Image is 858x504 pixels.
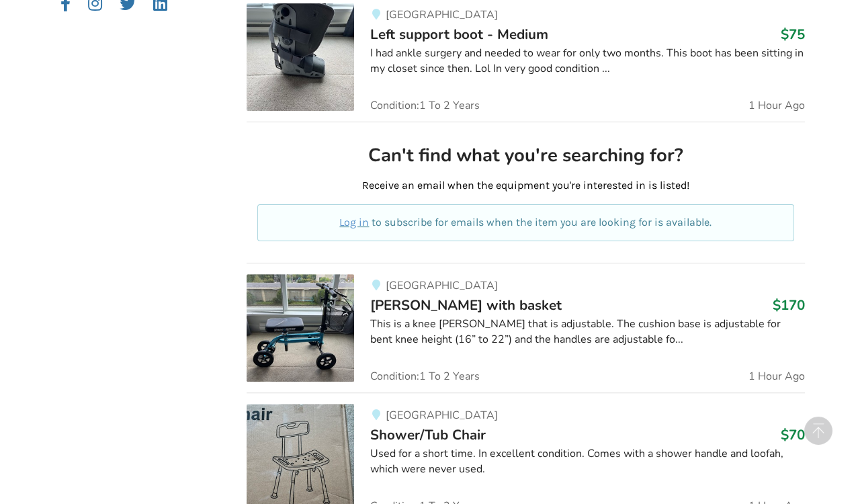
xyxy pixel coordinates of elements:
span: Left support boot - Medium [370,25,548,44]
div: Used for a short time. In excellent condition. Comes with a shower handle and loofah, which were ... [370,446,805,477]
img: mobility-left support boot - medium [247,3,354,111]
h3: $70 [781,426,805,444]
div: I had ankle surgery and needed to wear for only two months. This boot has been sitting in my clos... [370,46,805,77]
a: Log in [339,216,369,228]
span: [GEOGRAPHIC_DATA] [386,7,498,22]
span: [PERSON_NAME] with basket [370,296,562,314]
img: mobility-knee walker with basket [247,274,354,382]
h3: $75 [781,26,805,43]
p: to subscribe for emails when the item you are looking for is available. [273,215,778,230]
a: mobility-knee walker with basket[GEOGRAPHIC_DATA][PERSON_NAME] with basket$170This is a knee [PER... [247,263,805,392]
div: This is a knee [PERSON_NAME] that is adjustable. The cushion base is adjustable for bent knee hei... [370,317,805,347]
span: [GEOGRAPHIC_DATA] [386,408,498,423]
span: Condition: 1 To 2 Years [370,371,480,382]
h3: $170 [773,296,805,314]
span: [GEOGRAPHIC_DATA] [386,278,498,293]
span: 1 Hour Ago [748,100,805,111]
span: Shower/Tub Chair [370,425,486,444]
span: 1 Hour Ago [748,371,805,382]
p: Receive an email when the equipment you're interested in is listed! [257,178,794,194]
h2: Can't find what you're searching for? [257,144,794,167]
span: Condition: 1 To 2 Years [370,100,480,111]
